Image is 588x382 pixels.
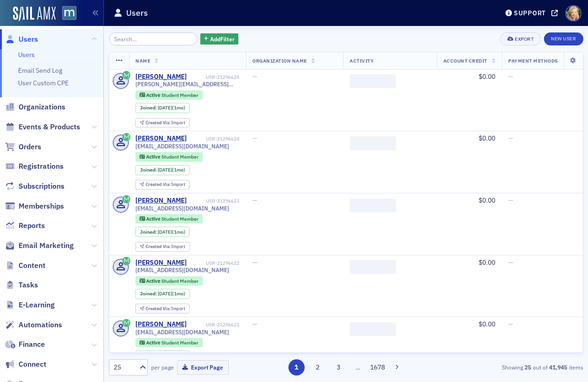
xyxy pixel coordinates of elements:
div: Active: Active: Student Member [135,152,203,161]
span: Active [146,153,161,160]
span: [DATE] [158,290,172,297]
button: 2 [309,359,326,376]
a: Content [5,261,45,271]
a: Active Student Member [140,340,198,346]
span: Connect [19,359,46,369]
span: Organizations [19,102,65,112]
span: E-Learning [19,300,55,310]
span: [PERSON_NAME][EMAIL_ADDRESS][DOMAIN_NAME] [135,81,239,88]
span: Created Via : [146,243,172,249]
span: Content [19,261,45,271]
span: Created Via : [146,120,172,126]
a: Memberships [5,201,64,211]
span: Student Member [161,278,198,284]
div: (1mo) [158,291,185,297]
a: Orders [5,142,41,152]
div: USR-21296622 [189,260,240,266]
span: — [508,258,513,267]
div: Joined: 2025-08-01 00:00:00 [135,165,190,175]
div: (1mo) [158,105,185,111]
span: Subscriptions [19,181,64,191]
span: [EMAIL_ADDRESS][DOMAIN_NAME] [135,143,229,150]
a: Reports [5,221,45,231]
a: Organizations [5,102,65,112]
div: Created Via: Import [135,242,190,252]
span: Joined : [140,167,158,173]
span: Active [146,339,161,346]
span: Registrations [19,161,64,172]
span: — [252,72,257,81]
span: Active [146,92,161,98]
span: ‌ [350,260,396,274]
span: Add Filter [210,35,235,43]
a: [PERSON_NAME] [135,259,187,267]
a: [PERSON_NAME] [135,134,187,143]
span: Payment Methods [508,57,558,64]
span: — [508,72,513,81]
div: Joined: 2025-08-01 00:00:00 [135,103,190,113]
a: Users [18,51,35,59]
span: [DATE] [158,104,172,111]
span: … [352,363,364,371]
a: Active Student Member [140,216,198,222]
a: [PERSON_NAME] [135,197,187,205]
a: View Homepage [56,6,77,22]
a: New User [544,32,583,45]
span: [EMAIL_ADDRESS][DOMAIN_NAME] [135,205,229,212]
div: Created Via: Import [135,118,190,128]
div: Created Via: Import [135,180,190,190]
span: — [508,196,513,204]
span: $0.00 [479,258,495,267]
div: USR-21296624 [189,136,240,142]
span: $0.00 [479,196,495,204]
a: Active Student Member [140,278,198,284]
div: Joined: 2025-08-01 00:00:00 [135,350,190,361]
div: Export [515,37,534,42]
a: Email Marketing [5,241,74,251]
div: [PERSON_NAME] [135,73,187,81]
span: Memberships [19,201,64,211]
a: Automations [5,320,62,330]
span: Active [146,278,161,284]
a: Subscriptions [5,181,64,191]
a: [PERSON_NAME] [135,320,187,329]
div: USR-21296625 [189,74,240,80]
div: (1mo) [158,167,185,173]
button: Export [500,32,541,45]
label: per page [151,363,174,371]
div: Support [514,9,546,17]
span: — [252,258,257,267]
button: 3 [331,359,347,376]
span: [DATE] [158,352,172,359]
div: (1mo) [158,229,185,235]
input: Search… [109,32,198,45]
div: Joined: 2025-08-01 00:00:00 [135,227,190,237]
img: SailAMX [62,6,77,20]
span: Reports [19,221,45,231]
span: ‌ [350,198,396,212]
div: 25 [114,363,134,372]
button: 1 [288,359,305,376]
span: Organization Name [252,57,307,64]
strong: 25 [523,363,533,371]
span: $0.00 [479,72,495,81]
span: Joined : [140,229,158,235]
span: $0.00 [479,320,495,328]
span: ‌ [350,322,396,336]
div: Joined: 2025-08-01 00:00:00 [135,289,190,299]
div: Active: Active: Student Member [135,214,203,223]
span: Email Marketing [19,241,74,251]
span: — [252,320,257,328]
span: [DATE] [158,229,172,235]
span: $0.00 [479,134,495,142]
a: Email Send Log [18,66,62,75]
div: Showing out of items [432,363,583,371]
img: SailAMX [13,6,56,21]
span: [DATE] [158,166,172,173]
div: USR-21296623 [189,198,240,204]
a: Connect [5,359,46,369]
